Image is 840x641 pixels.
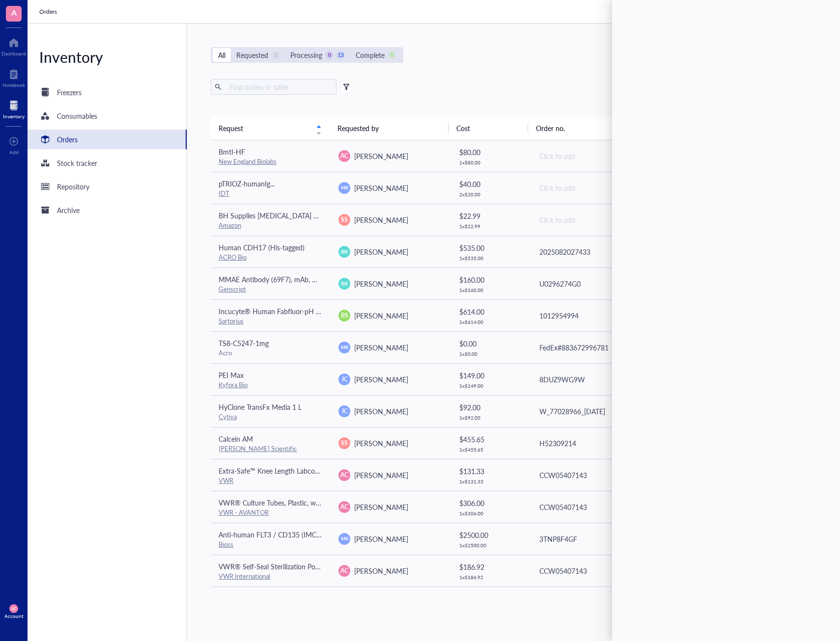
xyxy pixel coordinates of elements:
a: Archive [28,200,187,220]
div: 1 x $ 535.00 [459,255,523,261]
div: 0 [325,51,334,59]
span: MK [340,344,348,350]
th: Order no. [528,116,647,140]
div: 1 x $ 614.00 [459,319,523,325]
div: Click to add [539,214,643,225]
td: H52309214 [531,427,650,459]
div: 3TNP8F4GF [539,534,643,544]
span: [PERSON_NAME] [354,374,408,384]
div: Dashboard [1,51,26,56]
span: PEI Max [219,370,244,380]
div: 2025082027433 [539,246,643,257]
span: [PERSON_NAME] [354,183,408,193]
div: Inventory [3,113,25,119]
a: VWR [219,476,233,485]
th: Request [211,116,330,140]
span: Request [219,123,310,134]
span: [PERSON_NAME] [354,406,408,416]
div: $ 0.00 [459,338,523,349]
span: HyClone TransFx Media 1 L [219,402,302,412]
td: 1012954994 [531,299,650,331]
span: JW [340,248,348,256]
span: Anti-human FLT3 / CD135 (IMC-EB10 Biosimilar) [219,530,368,539]
div: $ 40.00 [459,179,523,189]
td: Click to add [531,204,650,236]
span: AC [340,503,348,511]
span: [PERSON_NAME] [354,502,408,512]
div: H52309214 [539,438,643,449]
th: Cost [448,116,528,140]
div: $ 22.99 [459,211,523,221]
div: 1 x $ 455.65 [459,447,523,453]
span: Incucyte® Human Fabfluor-pH Antibody Labeling Dye for Antibody Internalization [219,306,470,316]
span: AC [340,566,348,575]
span: JC [341,375,348,384]
div: $ 535.00 [459,242,523,253]
div: FedEx#883672996781 [539,342,643,353]
span: pTRIOZ-humanIg... [219,179,275,188]
a: Freezers [28,82,187,102]
span: SS [341,215,348,224]
span: [PERSON_NAME] [354,566,408,576]
div: Archive [57,205,80,215]
div: 1 x $ 131.33 [459,479,523,484]
div: U0296274G0 [539,278,643,289]
div: CCW05407143 [539,565,643,576]
a: Bioss [219,539,233,549]
a: Sartorius [219,316,244,325]
div: $ 2500.00 [459,530,523,540]
div: Consumables [57,110,97,121]
span: [PERSON_NAME] [354,470,408,480]
div: $ 547.00 [459,593,523,604]
div: 3 [271,51,280,59]
div: 1 x $ 306.00 [459,510,523,516]
a: VWR - AVANTOR [219,507,269,517]
td: 2025082027433 [531,236,650,267]
div: CCW05407143 [539,470,643,481]
div: Inventory [28,47,187,67]
span: BS [341,311,348,320]
div: 1 x $ 149.00 [459,383,523,389]
td: 8DUZ9WG9W [531,363,650,395]
a: Orders [39,7,59,17]
td: CCW05407143 [531,555,650,587]
div: 0 [388,51,396,59]
div: 1 x $ 186.92 [459,574,523,580]
div: 8DUZ9WG9W [539,374,643,385]
span: MK [340,184,348,191]
td: U0296274G0 [531,267,650,299]
td: Click to add [531,172,650,204]
div: Acro [219,348,323,357]
div: segmented control [211,47,403,63]
div: 13 [336,51,345,59]
th: Requested by [330,116,448,140]
a: Inventory [3,98,25,119]
div: All [218,50,225,60]
div: Click to add [539,183,643,193]
td: CCW05407143 [531,491,650,523]
div: Add [9,149,19,155]
span: VWR® Self-Seal Sterilization Pouches [219,561,333,571]
div: W_77028966_[DATE] [539,406,643,417]
div: $ 614.00 [459,306,523,317]
td: 3035694605 [531,587,650,618]
span: MK [340,535,348,542]
span: Amicon® Ultra-4 Centrifugal Filter Unit (10 kDa) [219,593,365,603]
input: Find orders in table [225,80,333,94]
div: Notebook [2,82,25,88]
span: AC [340,471,348,480]
a: [PERSON_NAME] Scientific [219,444,297,453]
div: Click to add [539,151,643,161]
a: ACRO Bio [219,252,247,262]
div: Stock tracker [57,158,97,168]
td: FedEx#883672996781 [531,331,650,363]
div: $ 80.00 [459,147,523,158]
span: JC [341,407,348,416]
a: Consumables [28,106,187,126]
td: Click to add [531,140,650,172]
td: CCW05407143 [531,459,650,491]
div: $ 306.00 [459,498,523,508]
div: $ 160.00 [459,274,523,285]
span: MMAE Antibody (69F7), mAb, Mouse [219,274,333,284]
span: Extra-Safe™ Knee Length Labcoats with 3 Pockets [219,466,370,476]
